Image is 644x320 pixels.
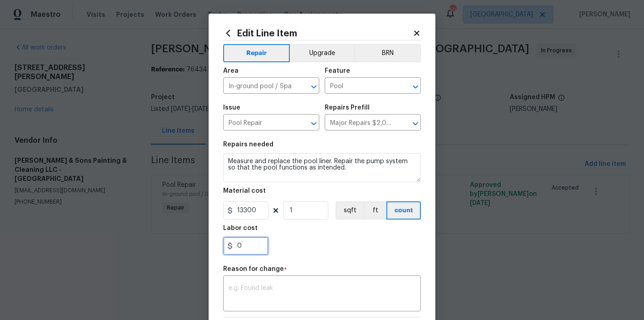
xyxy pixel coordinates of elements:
h5: Labor cost [223,225,258,231]
button: ft [364,201,386,220]
button: Open [409,80,422,93]
h5: Area [223,68,239,74]
h5: Repairs needed [223,141,273,148]
h5: Issue [223,105,240,111]
h5: Feature [325,68,350,74]
textarea: Measure and replace the pool liner. Repair the pump system so that the pool functions as intended. [223,153,421,182]
button: count [386,201,421,220]
button: Open [307,80,320,93]
button: BRN [354,44,421,62]
button: Repair [223,44,290,62]
h2: Edit Line Item [223,28,413,38]
h5: Material cost [223,188,266,194]
button: Upgrade [290,44,355,62]
h5: Repairs Prefill [325,105,370,111]
h5: Reason for change [223,266,284,272]
button: Open [307,117,320,130]
button: Open [409,117,422,130]
button: sqft [336,201,364,220]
